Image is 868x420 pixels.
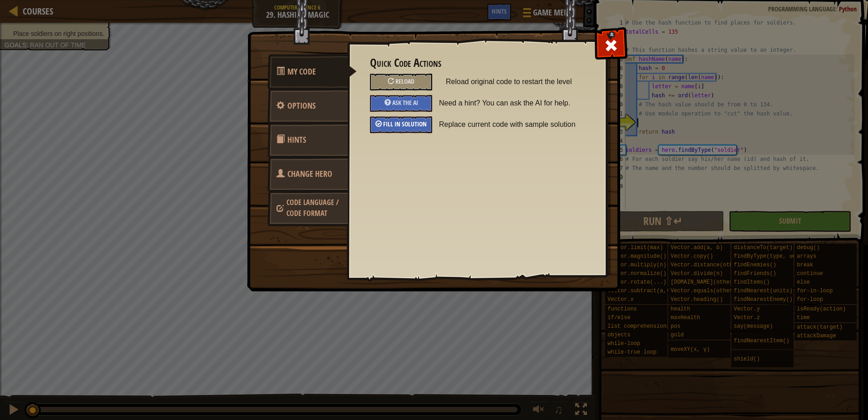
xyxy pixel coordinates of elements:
[383,120,427,128] span: Fill in solution
[392,98,418,107] span: Ask the AI
[287,100,316,111] span: Configure settings
[267,54,357,90] a: My Code
[267,88,348,124] a: Options
[370,74,432,90] div: Reload original code to restart the level
[286,197,339,218] span: Choose hero, language
[446,74,584,90] span: Reload original code to restart the level
[287,66,316,77] span: Quick Code Actions
[370,95,432,112] div: Ask the AI
[370,57,584,69] h3: Quick Code Actions
[370,116,432,133] div: Fill in solution
[287,168,332,180] span: Choose hero, language
[439,116,591,133] span: Replace current code with sample solution
[287,134,306,145] span: Hints
[395,77,414,85] span: Reload
[439,95,591,111] span: Need a hint? You can ask the AI for help.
